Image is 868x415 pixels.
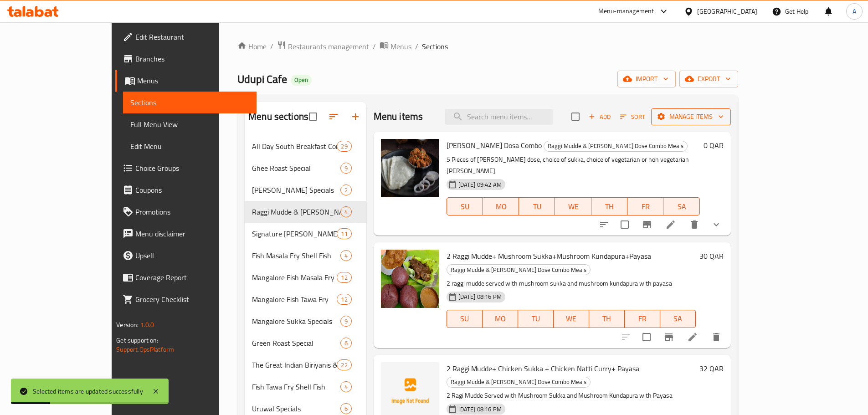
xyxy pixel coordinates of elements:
[270,41,273,52] li: /
[373,41,376,52] li: /
[115,48,257,70] a: Branches
[341,383,351,391] span: 4
[663,197,699,215] button: SA
[252,184,340,195] span: [PERSON_NAME] Specials
[340,381,352,392] div: items
[664,312,692,325] span: SA
[486,312,514,325] span: MO
[115,266,257,288] a: Coverage Report
[523,200,551,213] span: TU
[252,359,337,370] span: The Great Indian Biriyanis & Rice
[115,70,257,92] a: Menus
[252,250,340,261] span: Fish Masala Fry Shell Fish
[447,138,542,152] span: [PERSON_NAME] Dosa Combo
[340,338,352,348] div: items
[135,294,249,305] span: Grocery Checklist
[559,200,587,213] span: WE
[245,245,366,266] div: Fish Masala Fry Shell Fish4
[651,108,731,125] button: Manage items
[135,272,249,283] span: Coverage Report
[518,310,554,328] button: TU
[591,197,627,215] button: TH
[130,119,249,130] span: Full Menu View
[245,354,366,376] div: The Great Indian Biriyanis & Rice22
[252,228,337,239] span: Signature [PERSON_NAME] & Ghee Roast Biriyani
[123,113,257,135] a: Full Menu View
[252,163,340,174] span: Ghee Roast Special
[519,197,555,215] button: TU
[252,141,337,152] div: All Day South Breakfast Combos
[337,230,351,238] span: 11
[340,250,352,261] div: items
[711,219,722,230] svg: Show Choices
[135,206,249,217] span: Promotions
[447,278,696,289] p: 2 raggi mudde served with mushroom sukka and mushroom kundapura with payasa
[595,200,624,213] span: TH
[544,141,688,152] div: Raggi Mudde & Neer Dose Combo Meals
[555,197,591,215] button: WE
[660,310,696,328] button: SA
[340,316,352,327] div: items
[245,157,366,179] div: Ghee Roast Special9
[135,31,249,42] span: Edit Restaurant
[245,179,366,201] div: [PERSON_NAME] Specials2
[415,41,418,52] li: /
[252,338,340,348] span: Green Roast Special
[337,294,351,305] div: items
[687,73,731,85] span: export
[237,69,287,89] span: Udupi Cafe
[455,405,505,414] span: [DATE] 08:16 PM
[135,163,249,174] span: Choice Groups
[130,97,249,108] span: Sections
[115,288,257,310] a: Grocery Checklist
[130,141,249,152] span: Edit Menu
[447,310,483,328] button: SU
[614,110,651,124] span: Sort items
[248,110,308,123] h2: Menu sections
[115,179,257,201] a: Coupons
[291,75,312,86] div: Open
[618,110,647,124] button: Sort
[341,208,351,216] span: 4
[665,219,676,230] a: Edit menu item
[341,317,351,326] span: 9
[341,339,351,348] span: 6
[123,135,257,157] a: Edit Menu
[252,228,337,239] div: Signature Tikka Biriyani & Ghee Roast Biriyani
[451,200,479,213] span: SU
[115,26,257,48] a: Edit Restaurant
[288,41,369,52] span: Restaurants management
[245,135,366,157] div: All Day South Breakfast Combos29
[323,106,344,128] span: Sort sections
[115,223,257,245] a: Menu disclaimer
[344,106,366,128] button: Add section
[483,197,519,215] button: MO
[115,157,257,179] a: Choice Groups
[341,251,351,260] span: 4
[252,184,340,195] div: Kori Rotti Specials
[337,228,351,239] div: items
[252,403,340,414] div: Uruwal Specials
[340,163,352,174] div: items
[447,362,639,375] span: 2 Raggi Mudde+ Chicken Sukka + Chicken Natti Curry+ Payasa
[337,359,351,370] div: items
[447,197,483,215] button: SU
[135,228,249,239] span: Menu disclaimer
[337,141,351,152] div: items
[252,294,337,305] span: Mangalore Fish Tawa Fry
[245,288,366,310] div: Mangalore Fish Tawa Fry12
[245,223,366,245] div: Signature [PERSON_NAME] & Ghee Roast Biriyani11
[636,214,658,236] button: Branch-specific-item
[566,107,585,126] span: Select section
[447,154,700,177] p: 5 Pieces of [PERSON_NAME] dose, choice of sukka, choice of vegetarian or non vegetarian [PERSON_N...
[340,206,352,217] div: items
[631,200,660,213] span: FR
[337,361,351,369] span: 22
[687,332,698,343] a: Edit menu item
[589,310,625,328] button: TH
[337,142,351,151] span: 29
[340,403,352,414] div: items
